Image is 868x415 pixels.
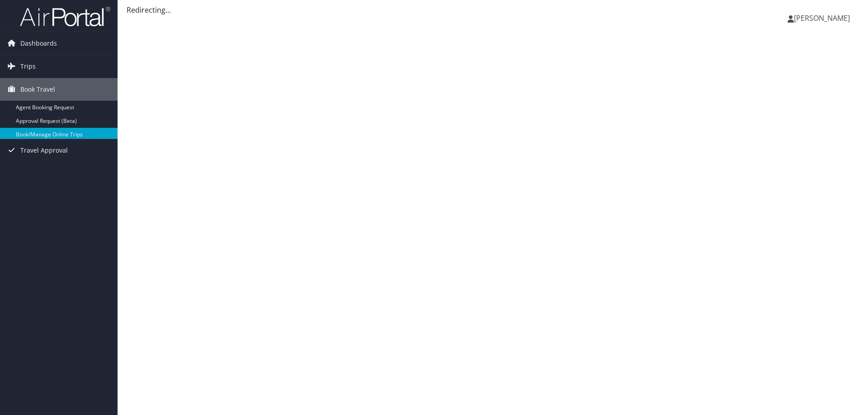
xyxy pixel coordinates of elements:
[794,13,850,23] span: [PERSON_NAME]
[20,32,57,55] span: Dashboards
[20,55,36,78] span: Trips
[127,5,859,15] div: Redirecting...
[788,5,859,32] a: [PERSON_NAME]
[20,139,68,162] span: Travel Approval
[20,78,55,101] span: Book Travel
[20,6,110,27] img: airportal-logo.png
